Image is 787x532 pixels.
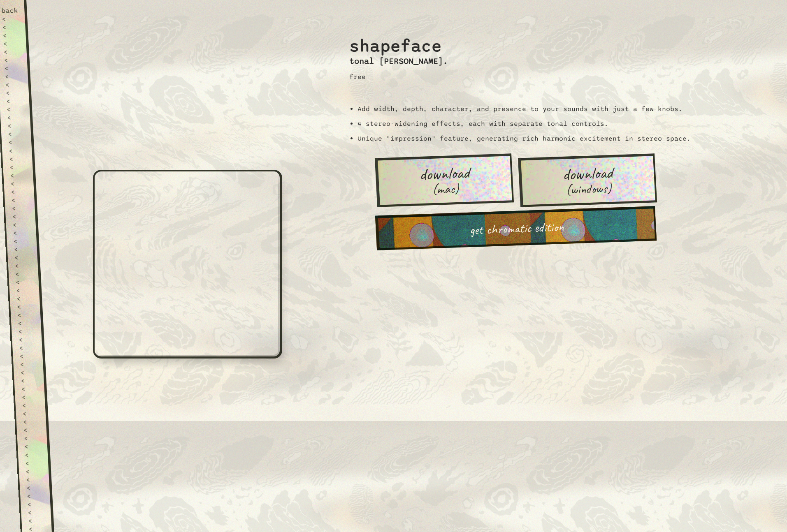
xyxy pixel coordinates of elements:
div: < [13,229,30,237]
div: < [28,508,44,516]
div: < [10,171,27,179]
div: < [14,253,31,261]
div: < [14,261,31,270]
a: download (mac) [375,153,514,207]
div: < [3,48,20,56]
li: Add width, depth, character, and presence to your sounds with just a few knobs. [358,105,691,113]
div: < [9,146,26,155]
div: < [8,130,25,138]
span: (windows) [565,181,612,197]
div: < [6,97,23,105]
div: < [25,459,42,467]
div: < [7,105,23,113]
div: < [13,237,30,245]
div: < [27,492,44,500]
div: < [23,434,40,442]
div: < [3,39,20,48]
div: < [2,31,19,39]
div: < [22,401,39,409]
div: < [11,187,28,196]
span: download [562,164,613,183]
div: < [18,327,35,335]
div: back [1,7,18,15]
div: < [10,179,27,187]
div: < [23,418,39,426]
div: < [2,15,19,23]
div: < [9,155,26,163]
div: < [19,335,35,344]
div: < [12,212,29,220]
h2: shapeface [349,27,448,56]
div: < [12,220,29,229]
div: < [26,475,43,483]
div: < [17,303,34,311]
div: < [2,23,19,31]
div: < [20,368,37,377]
div: < [21,385,38,393]
div: < [5,81,22,89]
div: < [15,270,32,278]
div: < [17,311,34,319]
div: < [11,196,28,204]
div: < [27,500,44,508]
div: < [25,451,42,459]
li: 4 stereo-widening effects, each with separate tonal controls. [358,120,691,128]
span: (mac) [432,181,459,196]
div: < [12,204,28,212]
div: < [16,286,33,294]
div: < [4,56,21,64]
li: Unique "impression" feature, generating rich harmonic excitement in stereo space. [358,134,691,143]
p: free [349,73,448,81]
div: < [5,89,22,97]
div: < [22,409,39,418]
div: < [8,138,25,146]
div: < [26,467,42,475]
div: < [16,278,33,286]
div: < [4,64,21,72]
a: get chromatic edition [375,206,657,250]
div: < [7,113,24,122]
span: download [419,164,470,183]
div: < [14,245,30,253]
div: < [5,72,21,81]
div: < [28,516,45,525]
div: < [9,163,26,171]
div: < [23,426,40,434]
div: < [7,122,24,130]
div: < [16,294,33,303]
h3: tonal [PERSON_NAME]. [349,56,448,66]
div: < [26,483,43,492]
div: < [18,319,35,327]
div: < [19,344,36,352]
div: < [24,442,41,451]
div: < [21,393,38,401]
a: download (windows) [518,153,657,207]
div: < [19,352,36,360]
div: < [21,377,37,385]
iframe: shapeface [93,170,282,359]
div: < [20,360,37,368]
